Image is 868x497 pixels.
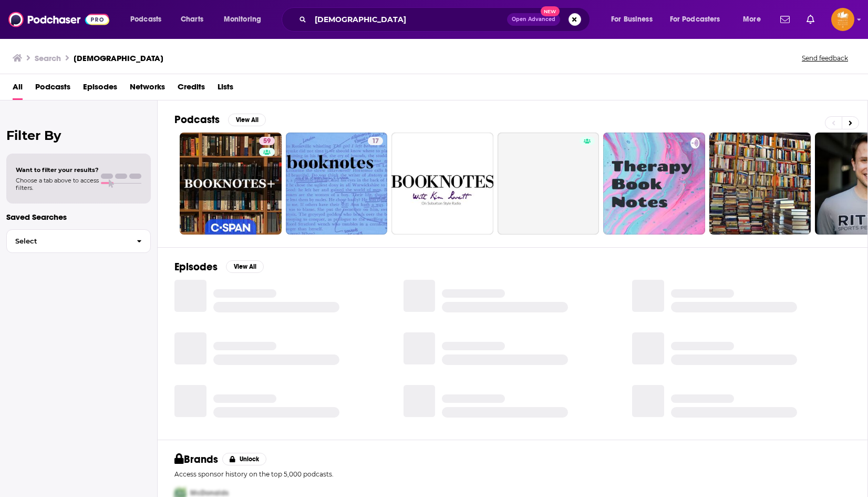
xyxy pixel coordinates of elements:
button: Show profile menu [831,8,854,31]
button: View All [226,260,264,273]
img: User Profile [831,8,854,31]
a: 59 [180,133,282,235]
span: More [743,12,761,27]
span: Logged in as ShreveWilliams [831,8,854,31]
div: Search podcasts, credits, & more... [292,7,600,32]
a: Podcasts [35,78,70,100]
button: Send feedback [799,54,851,63]
button: open menu [216,11,275,28]
p: Saved Searches [6,212,151,222]
button: open menu [736,11,774,28]
span: Select [7,238,128,245]
a: 59 [259,137,275,145]
span: 59 [263,136,271,147]
h2: Episodes [174,260,218,273]
img: Podchaser - Follow, Share and Rate Podcasts [8,9,109,29]
p: Access sponsor history on the top 5,000 podcasts. [174,470,851,478]
span: 17 [372,136,379,147]
h3: Search [35,53,61,63]
a: Lists [218,78,233,100]
a: Charts [174,11,210,28]
button: open menu [123,11,175,28]
span: Podcasts [130,12,161,27]
span: Monitoring [224,12,261,27]
button: View All [228,114,266,126]
button: open menu [663,11,736,28]
span: Open Advanced [512,17,555,22]
a: All [13,78,23,100]
h3: [DEMOGRAPHIC_DATA] [74,53,163,63]
span: New [541,6,560,16]
a: PodcastsView All [174,113,266,126]
span: Want to filter your results? [16,166,99,174]
span: For Podcasters [670,12,720,27]
a: Show notifications dropdown [802,11,819,28]
a: Networks [130,78,165,100]
h2: Brands [174,453,218,466]
a: Episodes [83,78,117,100]
button: open menu [604,11,666,28]
h2: Podcasts [174,113,220,126]
a: 17 [286,133,388,235]
a: Show notifications dropdown [776,11,794,28]
h2: Filter By [6,128,151,143]
input: Search podcasts, credits, & more... [311,11,507,28]
span: Charts [181,12,203,27]
a: 17 [368,137,383,145]
button: Open AdvancedNew [507,13,560,26]
button: Unlock [222,453,267,465]
button: Select [6,229,151,253]
span: For Business [611,12,653,27]
a: EpisodesView All [174,260,264,273]
a: Credits [178,78,205,100]
span: Choose a tab above to access filters. [16,177,99,191]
